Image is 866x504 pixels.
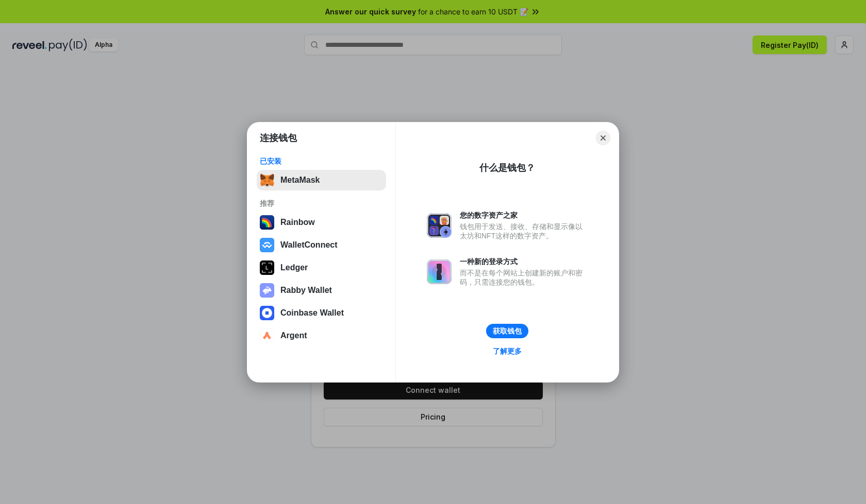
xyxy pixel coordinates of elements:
[280,331,307,340] div: Argent
[493,346,522,356] div: 了解更多
[493,326,522,336] div: 获取钱包
[260,173,274,187] img: svg+xml,%3Csvg%20fill%3D%22none%22%20height%3D%2233%22%20viewBox%3D%220%200%2035%2033%22%20width%...
[280,308,344,318] div: Coinbase Wallet
[260,132,297,144] h1: 连接钱包
[260,283,274,298] img: svg+xml,%3Csvg%20xmlns%3D%22http%3A%2F%2Fwww.w3.org%2F2000%2Fsvg%22%20fill%3D%22none%22%20viewBox...
[486,324,528,338] button: 获取钱包
[260,238,274,252] img: svg+xml,%3Csvg%20width%3D%2228%22%20height%3D%2228%22%20viewBox%3D%220%200%2028%2028%22%20fill%3D...
[260,306,274,320] img: svg+xml,%3Csvg%20width%3D%2228%22%20height%3D%2228%22%20viewBox%3D%220%200%2028%2028%22%20fill%3D...
[427,259,452,284] img: svg+xml,%3Csvg%20xmlns%3D%22http%3A%2F%2Fwww.w3.org%2F2000%2Fsvg%22%20fill%3D%22none%22%20viewBox...
[260,260,274,275] img: svg+xml,%3Csvg%20xmlns%3D%22http%3A%2F%2Fwww.w3.org%2F2000%2Fsvg%22%20width%3D%2228%22%20height%3...
[260,199,383,208] div: 推荐
[280,286,332,295] div: Rabby Wallet
[257,280,386,301] button: Rabby Wallet
[260,215,274,230] img: svg+xml,%3Csvg%20width%3D%22120%22%20height%3D%22120%22%20viewBox%3D%220%200%20120%20120%22%20fil...
[257,235,386,255] button: WalletConnect
[460,211,588,220] div: 您的数字资产之家
[257,325,386,346] button: Argent
[260,157,383,166] div: 已安装
[596,131,610,145] button: Close
[479,162,535,174] div: 什么是钱包？
[257,303,386,323] button: Coinbase Wallet
[427,213,452,238] img: svg+xml,%3Csvg%20xmlns%3D%22http%3A%2F%2Fwww.w3.org%2F2000%2Fsvg%22%20fill%3D%22none%22%20viewBox...
[257,212,386,233] button: Rainbow
[280,263,308,272] div: Ledger
[257,257,386,278] button: Ledger
[260,328,274,343] img: svg+xml,%3Csvg%20width%3D%2228%22%20height%3D%2228%22%20viewBox%3D%220%200%2028%2028%22%20fill%3D...
[280,218,315,227] div: Rainbow
[460,268,588,287] div: 而不是在每个网站上创建新的账户和密码，只需连接您的钱包。
[460,222,588,240] div: 钱包用于发送、接收、存储和显示像以太坊和NFT这样的数字资产。
[487,344,528,358] a: 了解更多
[257,170,386,190] button: MetaMask
[280,176,320,185] div: MetaMask
[460,257,588,266] div: 一种新的登录方式
[280,240,338,250] div: WalletConnect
